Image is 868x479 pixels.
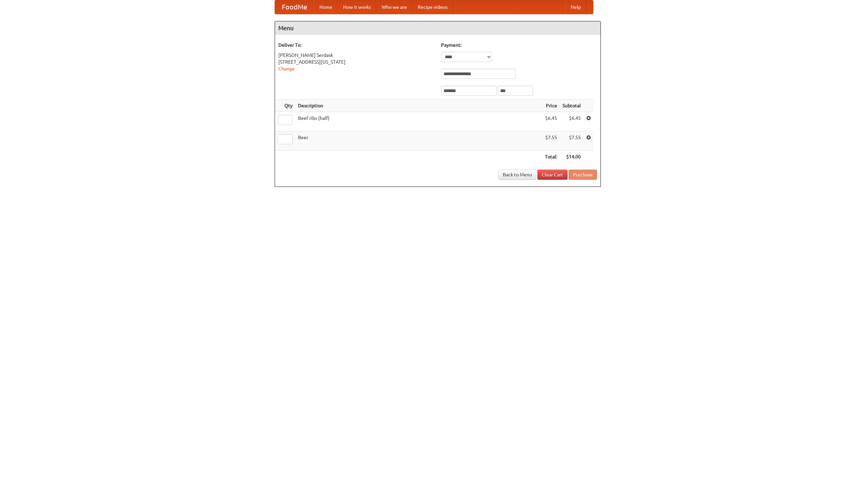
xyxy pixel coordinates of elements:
a: Home [314,0,338,14]
th: $14.00 [560,151,584,163]
th: Price [542,100,560,112]
td: Beef ribs (half) [295,112,542,131]
td: Beer [295,131,542,151]
a: How it works [338,0,376,14]
td: $6.45 [542,112,560,131]
td: $7.55 [560,131,584,151]
a: Change [278,66,295,71]
a: Who we are [376,0,412,14]
th: Description [295,100,542,112]
a: Clear Cart [537,170,568,180]
th: Total: [542,151,560,163]
h5: Deliver To: [278,42,434,48]
a: Back to Menu [498,170,536,180]
div: [PERSON_NAME] Serdask [278,52,434,59]
a: Help [565,0,586,14]
div: [STREET_ADDRESS][US_STATE] [278,59,434,65]
a: Recipe videos [412,0,453,14]
th: Qty [275,100,295,112]
td: $7.55 [542,131,560,151]
td: $6.45 [560,112,584,131]
th: Subtotal [560,100,584,112]
h5: Payment: [441,42,597,48]
a: FoodMe [275,0,314,14]
button: Purchase [569,170,597,180]
h4: Menu [275,21,600,35]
